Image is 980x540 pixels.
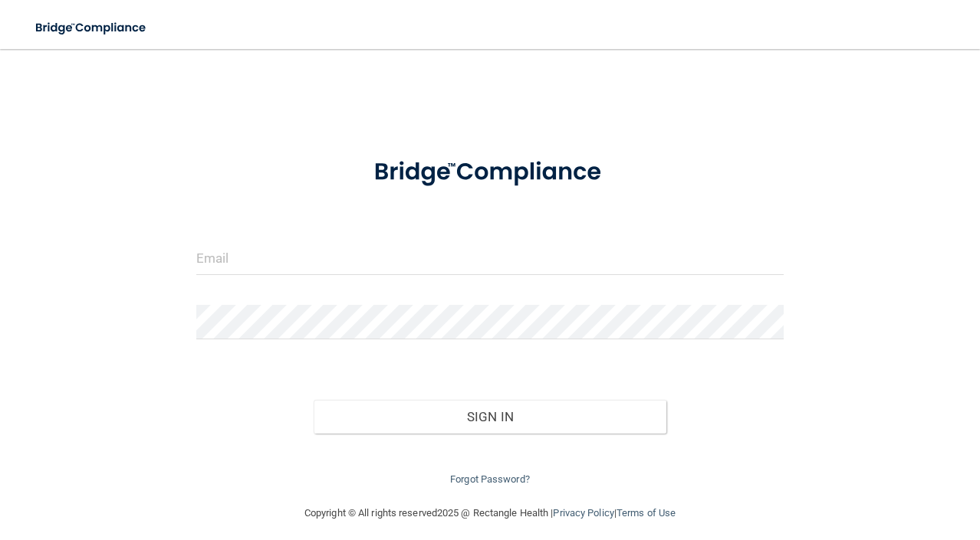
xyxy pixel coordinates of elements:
[553,507,613,519] a: Privacy Policy
[617,507,676,519] a: Terms of Use
[450,473,530,485] a: Forgot Password?
[210,489,770,538] div: Copyright © All rights reserved 2025 @ Rectangle Health | |
[23,12,160,44] img: bridge_compliance_login_screen.278c3ca4.svg
[196,241,784,275] input: Email
[314,400,666,434] button: Sign In
[349,141,631,204] img: bridge_compliance_login_screen.278c3ca4.svg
